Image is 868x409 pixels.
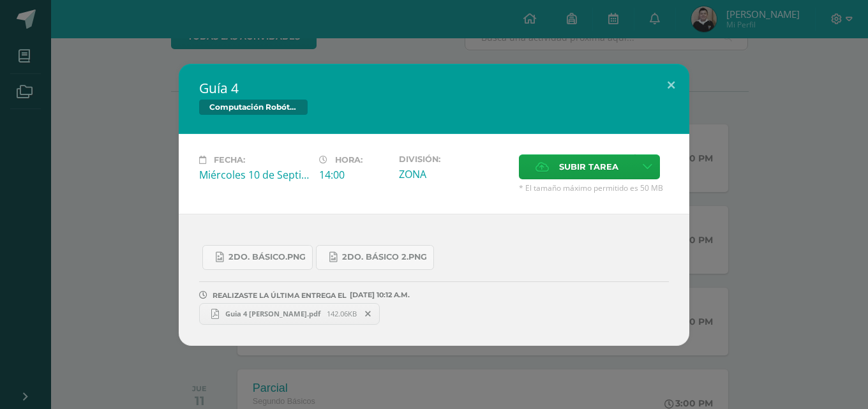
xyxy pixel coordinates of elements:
span: Remover entrega [357,307,379,321]
span: Fecha: [214,155,245,165]
span: 2do. Básico 2.png [342,252,427,262]
span: 2do. Básico.png [228,252,306,262]
h2: Guía 4 [199,79,669,97]
a: 2do. Básico 2.png [316,245,434,270]
a: Guia 4 [PERSON_NAME].pdf 142.06KB [199,303,380,325]
label: División: [399,154,509,164]
div: 14:00 [319,168,389,182]
div: ZONA [399,167,509,181]
span: Guia 4 [PERSON_NAME].pdf [219,309,327,318]
span: * El tamaño máximo permitido es 50 MB [519,182,669,193]
div: Miércoles 10 de Septiembre [199,168,309,182]
span: Subir tarea [559,155,618,179]
span: REALIZASTE LA ÚLTIMA ENTREGA EL [213,291,347,300]
span: Hora: [335,155,363,165]
button: Close (Esc) [653,64,689,107]
span: Computación Robótica [199,100,308,115]
a: 2do. Básico.png [202,245,313,270]
span: 142.06KB [327,309,357,318]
